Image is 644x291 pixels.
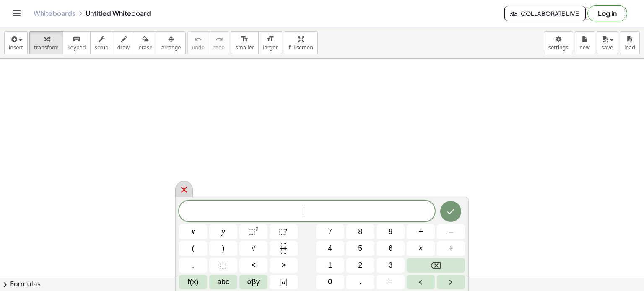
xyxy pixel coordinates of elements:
[286,226,289,232] sup: n
[418,226,423,237] span: +
[236,45,254,51] span: smaller
[247,276,260,288] span: αβγ
[9,45,23,51] span: insert
[597,31,618,54] button: save
[117,45,130,51] span: draw
[316,258,344,273] button: 1
[270,258,298,273] button: Greater than
[304,207,309,217] span: ​
[449,226,453,237] span: –
[263,45,278,51] span: larger
[359,276,361,288] span: .
[579,45,590,51] span: new
[188,276,199,288] span: f(x)
[328,276,332,288] span: 0
[346,224,374,239] button: 8
[328,260,332,271] span: 1
[222,243,225,254] span: )
[358,260,362,271] span: 2
[252,243,256,254] span: √
[316,275,344,289] button: 0
[407,224,435,239] button: Plus
[209,275,237,289] button: Alphabet
[220,260,227,271] span: ⬚
[192,226,195,237] span: x
[68,45,86,51] span: keypad
[449,243,453,254] span: ÷
[251,260,256,271] span: <
[377,241,405,256] button: 6
[620,31,640,54] button: load
[437,275,465,289] button: Right arrow
[284,31,317,54] button: fullscreen
[231,31,259,54] button: format_sizesmaller
[95,45,109,51] span: scrub
[504,6,586,21] button: Collaborate Live
[179,258,207,273] button: ,
[548,45,569,51] span: settings
[10,7,23,20] button: Toggle navigation
[255,226,259,232] sup: 2
[280,278,282,286] span: |
[179,241,207,256] button: (
[34,45,59,51] span: transform
[512,10,579,17] span: Collaborate Live
[270,275,298,289] button: Absolute value
[213,45,225,51] span: redo
[328,243,332,254] span: 4
[286,278,287,286] span: |
[388,276,393,288] span: =
[209,241,237,256] button: )
[192,260,194,271] span: ,
[407,241,435,256] button: Times
[134,31,157,54] button: erase
[239,241,267,256] button: Square root
[187,31,209,54] button: undoundo
[179,224,207,239] button: x
[222,226,225,237] span: y
[358,243,362,254] span: 5
[388,243,392,254] span: 6
[377,258,405,273] button: 3
[161,45,181,51] span: arrange
[239,258,267,273] button: Less than
[248,227,255,236] span: ⬚
[316,224,344,239] button: 7
[418,243,423,254] span: ×
[288,45,313,51] span: fullscreen
[544,31,573,54] button: settings
[215,34,223,44] i: redo
[279,227,286,236] span: ⬚
[209,31,229,54] button: redoredo
[157,31,186,54] button: arrange
[358,226,362,237] span: 8
[407,258,465,273] button: Backspace
[437,224,465,239] button: Minus
[270,224,298,239] button: Superscript
[266,34,274,44] i: format_size
[346,258,374,273] button: 2
[73,34,80,44] i: keyboard
[281,260,286,271] span: >
[239,224,267,239] button: Squared
[194,34,202,44] i: undo
[209,258,237,273] button: Placeholder
[624,45,635,51] span: load
[440,201,461,222] button: Done
[4,31,28,54] button: insert
[575,31,595,54] button: new
[388,260,392,271] span: 3
[407,275,435,289] button: Left arrow
[280,276,287,288] span: a
[601,45,613,51] span: save
[377,275,405,289] button: Equals
[346,241,374,256] button: 5
[209,224,237,239] button: y
[377,224,405,239] button: 9
[587,5,627,21] button: Log in
[179,275,207,289] button: Functions
[346,275,374,289] button: .
[90,31,113,54] button: scrub
[63,31,91,54] button: keyboardkeypad
[241,34,249,44] i: format_size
